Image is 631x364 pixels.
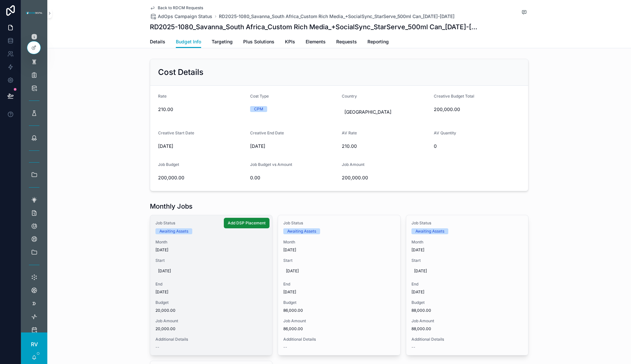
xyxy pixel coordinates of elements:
[411,289,523,295] span: [DATE]
[415,228,444,234] div: Awaiting Assets
[150,13,212,20] a: AdOps Campaign Status
[158,94,167,99] span: Rate
[158,13,212,20] span: AdOps Campaign Status
[411,247,523,253] span: [DATE]
[25,11,43,16] img: App logo
[155,337,267,342] span: Additional Details
[150,215,272,355] a: Job StatusAwaiting AssetsMonth[DATE]Start[DATE]End[DATE]Budget20,000.00Job Amount20,000.00Additio...
[150,22,479,32] h1: RD2025-1080_Savanna_South Africa_Custom Rich Media_+SocialSync_StarServe_500ml Can_[DATE]-[DATE]
[278,215,400,355] a: Job StatusAwaiting AssetsMonth[DATE]Start[DATE]End[DATE]Budget86,000.00Job Amount86,000.00Additio...
[287,228,316,234] div: Awaiting Assets
[254,106,263,112] div: CPM
[212,36,233,49] a: Targeting
[286,268,392,274] span: [DATE]
[283,289,395,295] span: [DATE]
[283,220,395,226] span: Job Status
[306,36,326,49] a: Elements
[342,143,429,149] span: 210.00
[283,337,395,342] span: Additional Details
[158,143,245,149] span: [DATE]
[342,130,357,135] span: AV Rate
[411,239,523,245] span: Month
[158,106,245,113] span: 210.00
[342,94,357,99] span: Country
[434,94,474,99] span: Creative Budget Total
[158,268,264,274] span: [DATE]
[367,38,389,45] span: Reporting
[283,308,395,313] span: 86,000.00
[285,38,295,45] span: KPIs
[243,36,274,49] a: Plus Solutions
[250,94,269,99] span: Cost Type
[155,289,267,295] span: [DATE]
[414,268,520,274] span: [DATE]
[434,130,456,135] span: AV Quantity
[155,282,267,287] span: End
[411,326,523,331] span: 88,000.00
[336,38,357,45] span: Requests
[250,143,337,149] span: [DATE]
[158,174,245,181] span: 200,000.00
[250,174,337,181] span: 0.00
[411,318,523,324] span: Job Amount
[411,220,523,226] span: Job Status
[155,239,267,245] span: Month
[150,5,203,11] a: Back to RDCM Requests
[283,282,395,287] span: End
[155,318,267,324] span: Job Amount
[342,162,364,167] span: Job Amount
[411,337,523,342] span: Additional Details
[283,247,395,253] span: [DATE]
[411,300,523,305] span: Budget
[155,326,267,331] span: 20,000.00
[176,36,201,48] a: Budget Info
[176,38,201,45] span: Budget Info
[283,239,395,245] span: Month
[228,220,266,226] span: Add DSP Placement
[306,38,326,45] span: Elements
[150,36,165,49] a: Details
[155,308,267,313] span: 20,000.00
[219,13,455,20] a: RD2025-1080_Savanna_South Africa_Custom Rich Media_+SocialSync_StarServe_500ml Can_[DATE]-[DATE]
[158,67,203,78] h2: Cost Details
[155,345,159,350] span: --
[406,215,528,355] a: Job StatusAwaiting AssetsMonth[DATE]Start[DATE]End[DATE]Budget88,000.00Job Amount88,000.00Additio...
[434,143,521,149] span: 0
[411,308,523,313] span: 88,000.00
[283,258,395,263] span: Start
[434,106,521,113] span: 200,000.00
[411,282,523,287] span: End
[336,36,357,49] a: Requests
[31,340,38,348] span: RV
[155,258,267,263] span: Start
[283,345,287,350] span: --
[283,326,395,331] span: 86,000.00
[411,258,523,263] span: Start
[21,26,47,332] div: scrollable content
[243,38,274,45] span: Plus Solutions
[224,218,269,228] button: Add DSP Placement
[158,5,203,11] span: Back to RDCM Requests
[283,300,395,305] span: Budget
[285,36,295,49] a: KPIs
[158,162,179,167] span: Job Budget
[344,109,391,115] span: [GEOGRAPHIC_DATA]
[155,247,267,253] span: [DATE]
[367,36,389,49] a: Reporting
[155,220,267,226] span: Job Status
[212,38,233,45] span: Targeting
[250,162,292,167] span: Job Budget vs Amount
[159,228,188,234] div: Awaiting Assets
[150,38,165,45] span: Details
[155,300,267,305] span: Budget
[250,130,284,135] span: Creative End Date
[411,345,415,350] span: --
[150,202,193,211] h1: Monthly Jobs
[158,130,194,135] span: Creative Start Date
[283,318,395,324] span: Job Amount
[342,174,429,181] span: 200,000.00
